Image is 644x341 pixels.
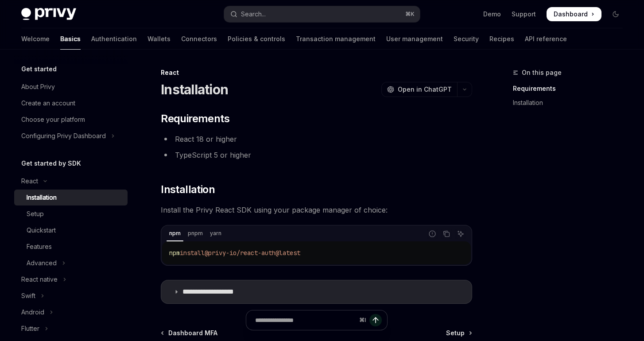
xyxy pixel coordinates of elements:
[398,85,452,94] span: Open in ChatGPT
[169,249,180,257] span: npm
[522,67,562,78] span: On this page
[21,114,85,125] div: Choose your platform
[14,255,128,271] button: Toggle Advanced section
[14,239,128,255] a: Features
[161,204,472,216] span: Install the Privy React SDK using your package manager of choice:
[14,128,128,144] button: Toggle Configuring Privy Dashboard section
[27,209,44,219] div: Setup
[14,190,128,205] a: Installation
[21,323,39,334] div: Flutter
[21,307,44,318] div: Android
[454,28,479,50] a: Security
[207,228,224,239] div: yarn
[441,228,452,240] button: Copy the contents from the code block
[180,249,205,257] span: install
[21,274,58,285] div: React native
[609,7,623,21] button: Toggle dark mode
[21,64,57,74] h5: Get started
[455,228,466,240] button: Ask AI
[547,7,601,21] a: Dashboard
[381,82,457,97] button: Open in ChatGPT
[60,28,81,50] a: Basics
[513,96,630,110] a: Installation
[161,68,472,77] div: React
[14,304,128,320] button: Toggle Android section
[14,79,128,95] a: About Privy
[21,28,50,50] a: Welcome
[14,222,128,238] a: Quickstart
[21,81,55,92] div: About Privy
[405,11,415,18] span: ⌘ K
[224,6,420,22] button: Open search
[21,8,76,20] img: dark logo
[27,258,57,268] div: Advanced
[483,10,501,19] a: Demo
[513,81,630,96] a: Requirements
[386,28,443,50] a: User management
[241,9,266,19] div: Search...
[205,249,300,257] span: @privy-io/react-auth@latest
[161,81,228,97] h1: Installation
[14,288,128,304] button: Toggle Swift section
[161,149,472,161] li: TypeScript 5 or higher
[369,314,382,326] button: Send message
[554,10,588,19] span: Dashboard
[185,228,206,239] div: pnpm
[14,206,128,222] a: Setup
[147,28,171,50] a: Wallets
[181,28,217,50] a: Connectors
[255,310,356,330] input: Ask a question...
[14,271,128,287] button: Toggle React native section
[21,158,81,169] h5: Get started by SDK
[228,28,285,50] a: Policies & controls
[489,28,514,50] a: Recipes
[27,225,56,236] div: Quickstart
[427,228,438,240] button: Report incorrect code
[167,228,183,239] div: npm
[525,28,567,50] a: API reference
[14,321,128,337] button: Toggle Flutter section
[27,192,57,203] div: Installation
[512,10,536,19] a: Support
[161,112,229,126] span: Requirements
[91,28,137,50] a: Authentication
[161,133,472,145] li: React 18 or higher
[21,98,75,108] div: Create an account
[14,95,128,111] a: Create an account
[296,28,376,50] a: Transaction management
[21,176,38,186] div: React
[161,182,215,197] span: Installation
[14,173,128,189] button: Toggle React section
[14,112,128,128] a: Choose your platform
[27,241,52,252] div: Features
[21,291,35,301] div: Swift
[21,131,106,141] div: Configuring Privy Dashboard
